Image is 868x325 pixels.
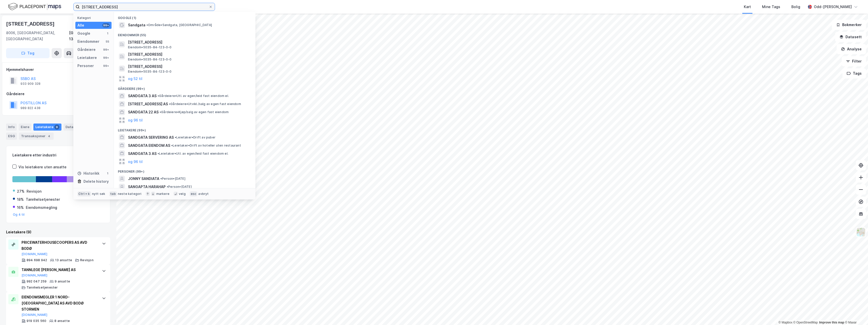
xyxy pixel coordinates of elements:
button: [DOMAIN_NAME] [21,252,48,256]
div: 1 [105,171,110,175]
div: Kategori [77,16,112,20]
div: Personer [77,63,94,69]
div: 99+ [102,48,110,52]
div: Eiendomsmegling [26,205,57,211]
div: Historikk [77,170,99,176]
div: Eiendommer [77,38,99,45]
span: SANGAPTA HARAHAP [128,184,166,190]
div: Mine Tags [762,4,780,10]
span: Gårdeiere • Kjøp/salg av egen fast eiendom [160,110,229,114]
div: Kontrollprogram for chat [843,301,868,325]
span: Person • [DATE] [167,185,192,189]
div: TANNLEGE [PERSON_NAME] AS [21,267,97,273]
div: Ctrl + k [77,191,91,196]
button: og 52 til [128,76,142,82]
span: SANDGATA 22 AS [128,109,159,115]
div: tab [109,191,117,196]
div: Odd-[PERSON_NAME] [814,4,852,10]
div: 8 ansatte [54,319,70,323]
div: PRICEWATERHOUSECOOPERS AS AVD BODØ [21,239,97,252]
span: SANDGATA SERVERING AS [128,134,174,140]
div: [STREET_ADDRESS] [6,20,56,28]
iframe: Chat Widget [843,301,868,325]
button: Bokmerker [832,20,866,30]
div: 27% [17,188,25,194]
div: Vis leietakere uten ansatte [18,164,67,170]
div: 55 [105,39,110,44]
div: Revisjon [80,258,94,262]
span: [STREET_ADDRESS] [128,39,249,45]
span: JONNY SANDIATA [128,176,159,182]
button: Filter [842,56,866,66]
div: 919 035 560 [27,319,46,323]
span: • [160,110,161,114]
div: 992 047 259 [27,279,47,283]
div: 989 822 438 [20,106,40,110]
input: Søk på adresse, matrikkel, gårdeiere, leietakere eller personer [80,3,209,11]
div: 8006, [GEOGRAPHIC_DATA], [GEOGRAPHIC_DATA] [6,30,69,42]
span: Sandgata [128,22,145,28]
div: markere [156,192,169,196]
div: Revisjon [27,188,41,194]
div: 99+ [102,56,110,60]
button: Tag [6,48,50,58]
span: SANDGATA 3 AS [128,151,157,157]
div: 894 698 942 [27,258,47,262]
span: Leietaker • Utl. av egen/leid fast eiendom el. [158,152,228,156]
a: Mapbox [778,321,792,324]
div: Tannhelsetjenester [27,286,58,290]
div: 16% [17,205,24,211]
span: Område • Sandgata, [GEOGRAPHIC_DATA] [146,23,212,27]
span: Gårdeiere • Utvikl./salg av egen fast eiendom [169,102,241,106]
span: Person • [DATE] [160,177,185,181]
button: Og 4 til [13,213,25,217]
span: Gårdeiere • Utl. av egen/leid fast eiendom el. [158,94,229,98]
span: • [146,23,148,27]
div: EIENDOMSMEGLER 1 NORD-[GEOGRAPHIC_DATA] AS AVD BODØ STORMEN [21,294,97,312]
div: Leietakere etter industri [12,152,104,158]
div: Leietakere [33,124,61,131]
div: Leietakere (9) [6,229,110,235]
div: 99+ [102,23,110,27]
div: neste kategori [118,192,142,196]
div: Transaksjoner [19,133,54,140]
span: Leietaker • Drift av puber [175,135,215,139]
button: [DOMAIN_NAME] [21,313,48,317]
div: [GEOGRAPHIC_DATA], 138/2095 [69,30,110,42]
span: • [167,185,168,189]
button: [DOMAIN_NAME] [21,273,48,277]
img: Z [856,227,866,237]
div: Gårdeiere [6,91,110,97]
div: Personer (99+) [114,166,255,175]
button: Analyse [837,44,866,54]
div: 933 909 328 [20,82,40,86]
div: Google (1) [114,12,255,21]
span: • [171,144,173,147]
span: SANDGATA EIENDOM AS [128,143,170,149]
div: 13 ansatte [55,258,72,262]
span: [STREET_ADDRESS] [128,64,249,70]
div: Hjemmelshaver [6,67,110,73]
div: Datasett [63,124,82,131]
div: Delete history [83,178,109,185]
div: Gårdeiere [77,47,96,53]
a: Improve this map [819,321,844,324]
span: Leietaker • Drift av hoteller uten restaurant [171,144,241,148]
div: Google [77,30,90,36]
div: Gårdeiere (99+) [114,83,255,92]
div: Bolig [791,4,800,10]
div: 99+ [102,64,110,68]
div: 9 [54,125,59,130]
span: Eiendom • 5035-84-123-0-0 [128,70,172,74]
span: • [158,94,159,98]
span: Eiendom • 5035-84-123-0-0 [128,57,172,62]
div: ESG [6,133,17,140]
div: esc [190,191,198,196]
span: [STREET_ADDRESS] AS [128,101,168,107]
span: • [160,177,162,180]
img: logo.f888ab2527a4732fd821a326f86c7f29.svg [8,2,61,11]
div: velg [179,192,186,196]
span: • [158,152,159,155]
span: [STREET_ADDRESS] [128,51,249,57]
div: 4 [47,134,52,139]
